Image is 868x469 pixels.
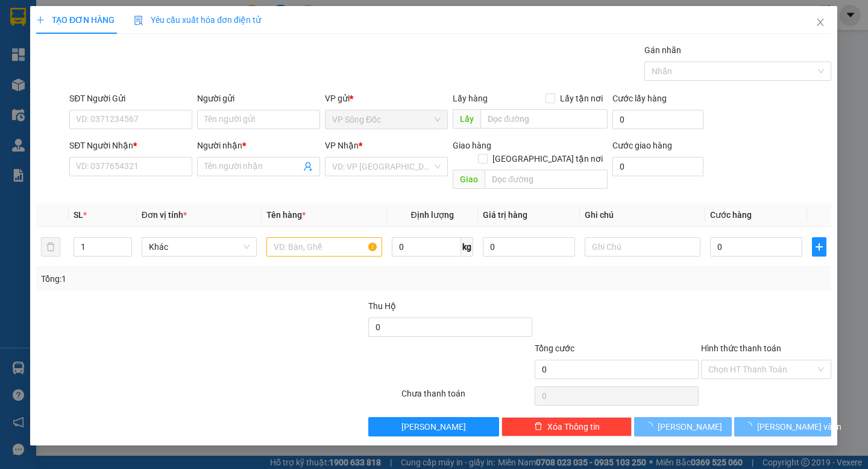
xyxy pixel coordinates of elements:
span: Tổng cước [535,343,574,353]
label: Hình thức thanh toán [701,343,781,353]
span: Yêu cầu xuất hóa đơn điện tử [134,15,262,25]
span: loading [644,422,658,430]
span: Khác [149,238,250,256]
div: VP gửi [325,92,448,105]
span: user-add [304,162,313,171]
span: [GEOGRAPHIC_DATA] tận nơi [488,152,608,165]
button: deleteXóa Thông tin [502,417,632,436]
span: Lấy tận nơi [556,92,608,105]
span: loading [744,422,757,430]
span: Decrease Value [118,247,131,256]
span: Giao [453,170,485,189]
span: Tên hàng [267,210,306,220]
input: Dọc đường [481,109,608,129]
img: icon [134,16,144,25]
span: [PERSON_NAME] [658,420,722,433]
span: Đơn vị tính [142,210,187,220]
span: VP Sông Đốc [333,110,441,129]
button: delete [41,237,60,257]
span: delete [534,422,542,432]
button: [PERSON_NAME] [635,417,732,436]
th: Ghi chú [580,203,705,227]
span: Increase Value [118,238,131,247]
button: Close [804,6,838,40]
label: Cước giao hàng [613,141,673,150]
span: close [816,18,826,27]
button: plus [813,237,827,257]
div: Người nhận [198,139,321,152]
span: plus [36,16,45,24]
span: Xóa Thông tin [547,420,600,433]
span: Giá trị hàng [483,210,527,220]
span: TẠO ĐƠN HÀNG [36,15,115,25]
span: VP Nhận [325,141,359,150]
label: Gán nhãn [645,45,682,55]
span: Thu Hộ [369,301,397,311]
span: Lấy hàng [453,94,488,103]
span: Cước hàng [710,210,752,220]
input: VD: Bàn, Ghế [267,237,382,257]
span: Lấy [453,109,481,129]
div: Chưa thanh toán [401,387,534,408]
input: Ghi Chú [585,237,700,257]
span: down [122,248,129,255]
div: Người gửi [198,92,321,105]
div: SĐT Người Gửi [70,92,193,105]
span: SL [74,210,83,220]
button: [PERSON_NAME] và In [734,417,831,436]
button: [PERSON_NAME] [369,417,500,436]
span: kg [461,237,473,257]
input: Cước giao hàng [613,157,704,176]
input: Dọc đường [485,170,608,189]
input: Cước lấy hàng [613,110,704,129]
label: Cước lấy hàng [613,94,667,103]
div: Tổng: 1 [41,272,336,286]
span: plus [813,242,826,252]
span: Giao hàng [453,141,492,150]
div: SĐT Người Nhận [70,139,193,152]
span: Định lượng [411,210,454,220]
input: 0 [483,237,576,257]
span: [PERSON_NAME] và In [757,420,841,433]
span: [PERSON_NAME] [402,420,467,433]
span: up [122,240,129,247]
